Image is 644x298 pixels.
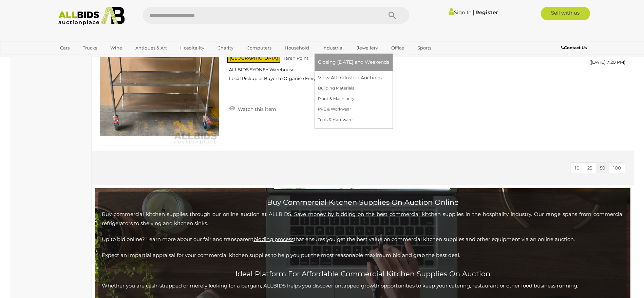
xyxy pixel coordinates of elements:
a: Sell with us [541,7,590,20]
a: Sports [413,42,436,54]
p: Buy commercial kitchen supplies through our online auction at ALLBIDS. Save money by bidding on t... [102,210,624,228]
h2: Buy Commercial Kitchen Supplies On Auction Online [102,198,624,206]
a: bidding process [253,236,293,242]
span: 100 [613,165,621,171]
p: Whether you are cash-strapped or merely looking for a bargain, ALLBIDS helps you discover untappe... [102,281,624,290]
a: Wine [106,42,127,54]
span: Watch this item [236,106,276,112]
a: Antiques & Art [131,42,171,54]
a: Cars [56,42,74,54]
a: [GEOGRAPHIC_DATA] [56,54,113,65]
button: Search [375,7,409,24]
a: Office [387,42,409,54]
a: Register [475,9,498,16]
a: 3 Tier Serving Steel Trolley 54034-3 [GEOGRAPHIC_DATA] Taren Point ALLBIDS SYDNEY Warehouse Local... [232,26,538,86]
h2: Ideal Platform For Affordable Commercial Kitchen Supplies On Auction [102,266,624,278]
img: Allbids.com.au [55,7,128,25]
a: Sign In [449,9,472,16]
button: 10 [571,163,584,173]
span: 25 [587,165,592,171]
a: Jewellery [353,42,382,54]
span: 50 [600,165,605,171]
a: Industrial [318,42,348,54]
a: Watch this item [227,103,278,114]
span: 10 [575,165,580,171]
b: Contact Us [561,45,587,50]
a: Hospitality [176,42,209,54]
a: $1 Volvo Spares 6d 5h left ([DATE] 7:20 PM) [549,26,627,68]
a: Trucks [78,42,101,54]
a: Charity [213,42,238,54]
span: | [473,8,474,16]
a: Computers [242,42,276,54]
a: Household [280,42,314,54]
p: Expect an impartial appraisal for your commercial kitchen supplies to help you put the most reaso... [102,251,624,260]
p: Up to bid online? Learn more about our fair and transparent that ensures you get the best value o... [102,235,624,244]
button: 50 [596,163,609,173]
button: 25 [583,163,596,173]
a: Contact Us [561,44,588,52]
button: 100 [609,163,625,173]
img: 54034-3a.jpeg [100,26,219,145]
